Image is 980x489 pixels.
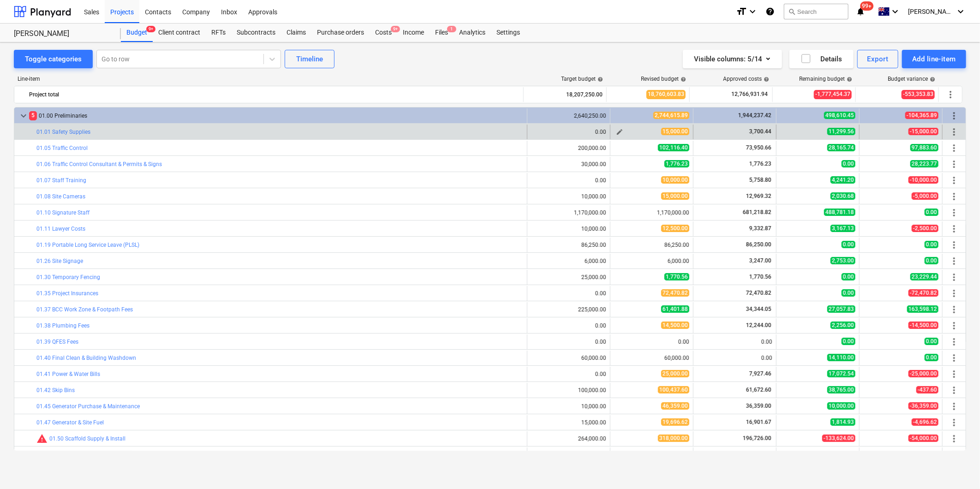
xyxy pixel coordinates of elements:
[949,385,960,396] span: More actions
[748,274,772,280] span: 1,770.56
[908,402,938,410] span: -36,359.00
[745,193,772,199] span: 12,969.32
[910,160,938,167] span: 28,223.77
[831,192,855,200] span: 2,030.68
[745,387,772,393] span: 61,672.60
[831,225,855,232] span: 3,167.13
[949,401,960,412] span: More actions
[14,76,524,82] div: Line-item
[531,209,606,216] div: 1,170,000.00
[831,257,855,264] span: 2,753.00
[907,305,938,313] span: 163,598.12
[822,435,855,442] span: -133,624.00
[827,354,855,361] span: 14,110.00
[842,241,855,248] span: 0.00
[934,445,980,489] div: Chat Widget
[827,305,855,313] span: 27,057.83
[916,386,938,394] span: -437.60
[614,258,689,264] div: 6,000.00
[614,242,689,248] div: 86,250.00
[745,144,772,151] span: 73,950.66
[908,289,938,297] span: -72,470.82
[762,77,769,82] span: help
[531,419,606,426] div: 15,000.00
[683,50,782,68] button: Visible columns:5/14
[531,274,606,280] div: 25,000.00
[531,145,606,151] div: 200,000.00
[531,226,606,232] div: 10,000.00
[454,24,491,42] div: Analytics
[36,129,90,135] a: 01.01 Safety Supplies
[831,418,855,426] span: 1,814.93
[949,272,960,283] span: More actions
[614,355,689,361] div: 60,000.00
[827,128,855,135] span: 11,299.56
[955,6,966,17] i: keyboard_arrow_down
[531,306,606,313] div: 225,000.00
[36,419,104,426] a: 01.47 Generator & Site Fuel
[397,24,430,42] a: Income
[658,386,689,394] span: 100,437.60
[531,258,606,264] div: 6,000.00
[902,90,935,99] span: -553,353.83
[949,304,960,315] span: More actions
[827,370,855,377] span: 17,072.54
[531,371,606,377] div: 0.00
[842,160,855,167] span: 0.00
[430,24,454,42] a: Files1
[949,433,960,444] span: More actions
[789,50,854,68] button: Details
[658,435,689,442] span: 318,000.00
[824,112,855,119] span: 498,610.45
[949,417,960,428] span: More actions
[370,24,397,42] a: Costs9+
[912,53,956,65] div: Add line-item
[925,257,938,264] span: 0.00
[531,113,606,119] div: 2,640,250.00
[928,77,935,82] span: help
[856,6,865,17] i: notifications
[949,256,960,267] span: More actions
[25,53,82,65] div: Toggle categories
[206,24,231,42] div: RFTs
[285,50,335,68] button: Timeline
[747,6,758,17] i: keyboard_arrow_down
[857,50,899,68] button: Export
[36,274,100,280] a: 01.30 Temporary Fencing
[742,209,772,215] span: 681,218.82
[29,111,37,120] span: 5
[925,209,938,216] span: 0.00
[296,53,323,65] div: Timeline
[949,207,960,218] span: More actions
[949,110,960,121] span: More actions
[153,24,206,42] a: Client contract
[531,403,606,410] div: 10,000.00
[36,145,88,151] a: 01.05 Traffic Control
[949,126,960,137] span: More actions
[949,320,960,331] span: More actions
[949,223,960,234] span: More actions
[860,1,874,11] span: 99+
[664,160,689,167] span: 1,776.23
[949,143,960,154] span: More actions
[697,355,772,361] div: 0.00
[925,338,938,345] span: 0.00
[748,161,772,167] span: 1,776.23
[36,355,136,361] a: 01.40 Final Clean & Building Washdown
[908,322,938,329] span: -14,500.00
[748,128,772,135] span: 3,700.44
[36,209,90,216] a: 01.10 Signature Staff
[614,339,689,345] div: 0.00
[531,129,606,135] div: 0.00
[661,128,689,135] span: 15,000.00
[36,242,139,248] a: 01.19 Portable Long Service Leave (PLSL)
[949,369,960,380] span: More actions
[146,26,155,32] span: 9+
[910,144,938,151] span: 97,883.60
[614,209,689,216] div: 1,170,000.00
[616,128,623,136] span: edit
[824,209,855,216] span: 488,781.18
[641,76,686,82] div: Revised budget
[949,159,960,170] span: More actions
[391,26,400,32] span: 9+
